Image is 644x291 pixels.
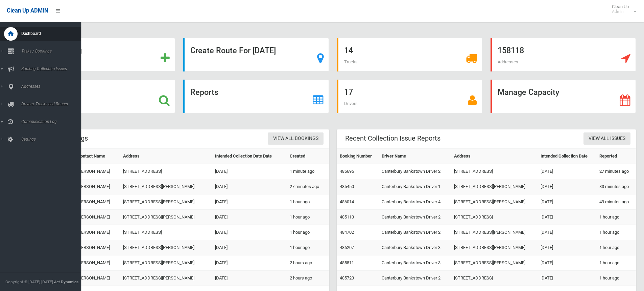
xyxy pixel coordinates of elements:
[120,164,212,179] td: [STREET_ADDRESS]
[19,31,86,36] span: Dashboard
[597,255,636,271] td: 1 hour ago
[340,275,354,280] a: 485723
[212,164,287,179] td: [DATE]
[340,214,354,220] a: 485113
[75,271,120,286] td: [PERSON_NAME]
[498,87,559,97] strong: Manage Capacity
[75,225,120,240] td: [PERSON_NAME]
[379,149,451,164] th: Driver Name
[75,194,120,210] td: [PERSON_NAME]
[379,271,451,286] td: Canterbury Bankstown Driver 2
[190,87,218,97] strong: Reports
[340,245,354,250] a: 486207
[498,59,518,64] span: Addresses
[7,7,48,14] span: Clean Up ADMIN
[451,240,538,255] td: [STREET_ADDRESS][PERSON_NAME]
[597,149,636,164] th: Reported
[75,179,120,194] td: [PERSON_NAME]
[287,194,329,210] td: 1 hour ago
[451,271,538,286] td: [STREET_ADDRESS]
[379,255,451,271] td: Canterbury Bankstown Driver 3
[597,164,636,179] td: 27 minutes ago
[451,164,538,179] td: [STREET_ADDRESS]
[337,80,482,113] a: 17 Drivers
[451,225,538,240] td: [STREET_ADDRESS][PERSON_NAME]
[212,149,287,164] th: Intended Collection Date Date
[498,46,524,55] strong: 158118
[340,184,354,189] a: 485450
[120,210,212,225] td: [STREET_ADDRESS][PERSON_NAME]
[340,169,354,174] a: 485695
[120,149,212,164] th: Address
[19,137,86,142] span: Settings
[451,210,538,225] td: [STREET_ADDRESS]
[538,149,597,164] th: Intended Collection Date
[538,225,597,240] td: [DATE]
[287,240,329,255] td: 1 hour ago
[190,46,276,55] strong: Create Route For [DATE]
[212,225,287,240] td: [DATE]
[337,149,379,164] th: Booking Number
[287,225,329,240] td: 1 hour ago
[75,210,120,225] td: [PERSON_NAME]
[344,46,353,55] strong: 14
[75,240,120,255] td: [PERSON_NAME]
[287,255,329,271] td: 2 hours ago
[597,271,636,286] td: 1 hour ago
[75,255,120,271] td: [PERSON_NAME]
[183,38,329,71] a: Create Route For [DATE]
[379,225,451,240] td: Canterbury Bankstown Driver 2
[120,225,212,240] td: [STREET_ADDRESS]
[612,9,629,14] small: Admin
[583,132,630,145] a: View All Issues
[75,164,120,179] td: [PERSON_NAME]
[287,164,329,179] td: 1 minute ago
[597,179,636,194] td: 33 minutes ago
[609,4,636,14] span: Clean Up
[344,101,358,106] span: Drivers
[538,271,597,286] td: [DATE]
[30,38,175,71] a: Add Booking
[451,149,538,164] th: Address
[183,80,329,113] a: Reports
[538,255,597,271] td: [DATE]
[19,66,86,71] span: Booking Collection Issues
[19,102,86,106] span: Drivers, Trucks and Routes
[340,230,354,235] a: 484702
[538,164,597,179] td: [DATE]
[19,119,86,124] span: Communication Log
[451,179,538,194] td: [STREET_ADDRESS][PERSON_NAME]
[120,271,212,286] td: [STREET_ADDRESS][PERSON_NAME]
[340,260,354,265] a: 485811
[54,279,78,284] strong: Jet Dynamics
[379,240,451,255] td: Canterbury Bankstown Driver 3
[30,80,175,113] a: Search
[379,210,451,225] td: Canterbury Bankstown Driver 2
[212,240,287,255] td: [DATE]
[120,240,212,255] td: [STREET_ADDRESS][PERSON_NAME]
[19,49,86,54] span: Tasks / Bookings
[120,179,212,194] td: [STREET_ADDRESS][PERSON_NAME]
[344,87,353,97] strong: 17
[212,179,287,194] td: [DATE]
[212,271,287,286] td: [DATE]
[268,132,324,145] a: View All Bookings
[212,210,287,225] td: [DATE]
[287,210,329,225] td: 1 hour ago
[538,194,597,210] td: [DATE]
[379,194,451,210] td: Canterbury Bankstown Driver 4
[5,279,53,284] span: Copyright © [DATE]-[DATE]
[538,240,597,255] td: [DATE]
[212,194,287,210] td: [DATE]
[538,179,597,194] td: [DATE]
[491,80,636,113] a: Manage Capacity
[120,255,212,271] td: [STREET_ADDRESS][PERSON_NAME]
[451,255,538,271] td: [STREET_ADDRESS][PERSON_NAME]
[120,194,212,210] td: [STREET_ADDRESS][PERSON_NAME]
[212,255,287,271] td: [DATE]
[379,179,451,194] td: Canterbury Bankstown Driver 1
[344,59,358,64] span: Trucks
[491,38,636,71] a: 158118 Addresses
[451,194,538,210] td: [STREET_ADDRESS][PERSON_NAME]
[19,84,86,89] span: Addresses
